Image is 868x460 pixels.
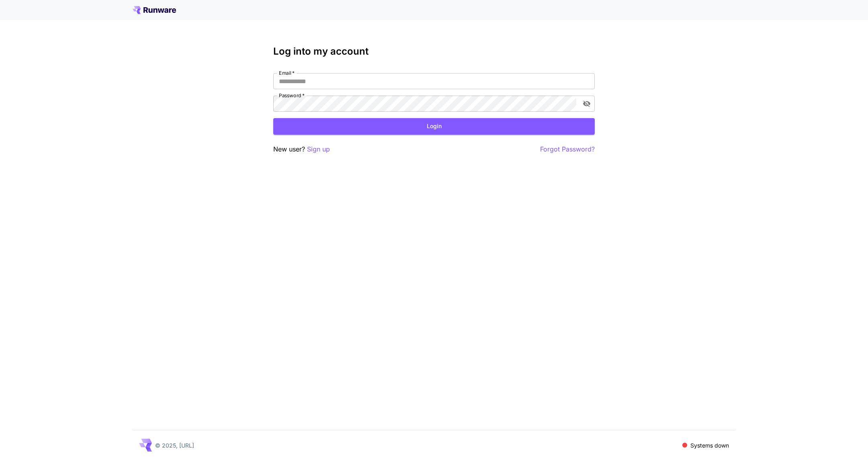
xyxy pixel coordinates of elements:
p: New user? [273,144,330,154]
h3: Log into my account [273,46,595,57]
p: Systems down [690,441,729,450]
button: Forgot Password? [540,144,595,154]
label: Email [279,70,295,76]
button: Login [273,118,595,135]
button: toggle password visibility [579,96,594,111]
p: © 2025, [URL] [155,441,194,450]
button: Sign up [307,144,330,154]
label: Password [279,92,305,99]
